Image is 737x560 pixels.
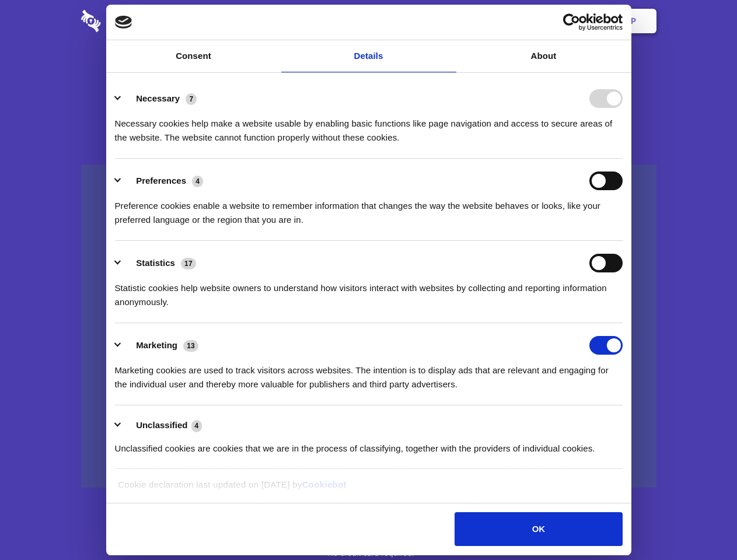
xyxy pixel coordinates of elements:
img: logo-wordmark-white-trans-d4663122ce5f474addd5e946df7df03e33cb6a1c49d2221995e7729f52c070b2.svg [81,10,181,32]
button: Marketing (13) [115,336,206,355]
div: Necessary cookies help make a website usable by enabling basic functions like page navigation and... [115,108,623,145]
span: 4 [191,420,202,432]
div: Cookie declaration last updated on [DATE] by [109,478,628,501]
a: Login [529,3,580,39]
label: Statistics [136,258,175,268]
div: Unclassified cookies are cookies that we are in the process of classifying, together with the pro... [115,433,623,456]
h4: Auto-redaction of sensitive data, encrypted data sharing and self-destructing private chats. Shar... [81,106,656,145]
button: Unclassified (4) [115,418,209,433]
a: Consent [106,40,281,72]
button: OK [455,512,622,546]
div: Preference cookies enable a website to remember information that changes the way the website beha... [115,190,623,227]
img: logo [115,16,132,29]
a: Pricing [343,3,393,39]
h1: Eliminate Slack Data Loss. [81,52,656,94]
iframe: Drift Widget Chat Controller [679,502,723,546]
button: Preferences (4) [115,171,211,190]
button: Necessary (7) [115,89,204,108]
label: Necessary [136,93,180,103]
div: Statistic cookies help website owners to understand how visitors interact with websites by collec... [115,272,623,309]
label: Marketing [136,340,177,350]
a: About [456,40,631,72]
a: Details [281,40,456,72]
span: 4 [192,176,203,187]
label: Preferences [136,176,186,185]
span: 7 [186,93,197,105]
a: Usercentrics Cookiebot - opens in a new window [521,13,623,31]
a: Contact [473,3,527,39]
div: Marketing cookies are used to track visitors across websites. The intention is to display ads tha... [115,355,623,391]
a: Wistia video thumbnail [81,164,656,488]
button: Statistics (17) [115,254,204,272]
span: 17 [181,258,196,269]
span: 13 [183,340,198,352]
a: Cookiebot [302,480,347,489]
